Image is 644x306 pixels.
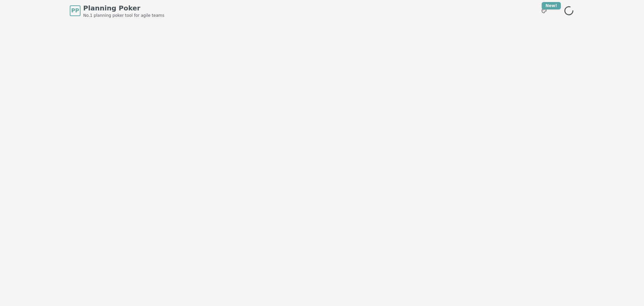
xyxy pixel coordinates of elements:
button: New! [538,5,550,17]
span: No.1 planning poker tool for agile teams [83,13,164,18]
span: Planning Poker [83,3,164,13]
div: New! [542,2,561,9]
a: PPPlanning PokerNo.1 planning poker tool for agile teams [70,3,164,18]
span: PP [71,7,79,15]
